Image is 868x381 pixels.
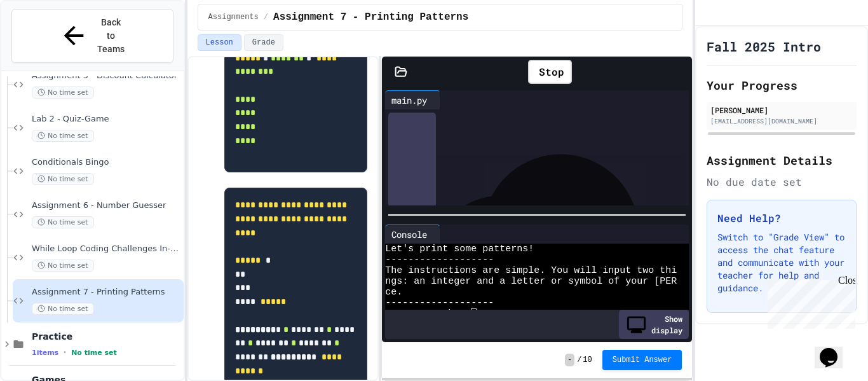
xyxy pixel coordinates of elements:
[710,104,853,116] div: [PERSON_NAME]
[707,151,857,169] h2: Assignment Details
[32,260,94,272] span: No time set
[385,90,440,109] div: main.py
[32,303,94,315] span: No time set
[385,225,440,244] div: Console
[32,216,94,228] span: No time set
[5,5,88,81] div: Chat with us now!Close
[11,9,173,63] button: Back to Teams
[385,94,433,107] div: main.py
[385,287,402,298] span: ce.
[385,244,534,254] span: Let's print some patterns!
[64,347,66,357] span: •
[717,211,846,226] h3: Need Help?
[583,355,592,365] span: 10
[96,16,126,56] span: Back to Teams
[32,173,94,185] span: No time set
[388,113,436,363] div: History
[32,349,58,357] span: 1 items
[815,330,855,368] iframe: chat widget
[619,310,689,339] div: Show display
[385,276,728,287] span: ngs: an integer and a letter or symbol of your [PERSON_NAME]
[577,355,581,365] span: /
[565,354,574,366] span: -
[273,10,468,25] span: Assignment 7 - Printing Patterns
[32,130,94,142] span: No time set
[244,34,283,51] button: Grade
[707,38,821,55] h1: Fall 2025 Intro
[32,200,181,211] span: Assignment 6 - Number Guesser
[264,12,268,22] span: /
[208,12,259,22] span: Assignments
[385,228,433,241] div: Console
[32,244,181,254] span: While Loop Coding Challenges In-Class
[32,87,94,99] span: No time set
[32,71,181,81] span: Assignment 5 - Discount Calculator
[71,349,117,357] span: No time set
[717,231,846,294] p: Switch to "Grade View" to access the chat feature and communicate with your teacher for help and ...
[32,114,181,125] span: Lab 2 - Quiz-Game
[707,76,857,94] h2: Your Progress
[32,331,181,342] span: Practice
[613,355,672,365] span: Submit Answer
[385,254,494,265] span: -------------------
[528,60,572,84] div: Stop
[710,116,853,126] div: [EMAIL_ADDRESS][DOMAIN_NAME]
[385,298,494,308] span: -------------------
[32,287,181,298] span: Assignment 7 - Printing Patterns
[707,174,857,190] div: No due date set
[385,265,677,276] span: The instructions are simple. You will input two thi
[32,157,181,168] span: Conditionals Bingo
[198,34,241,51] button: Lesson
[602,350,682,370] button: Submit Answer
[385,308,471,319] span: Enter a number:
[763,275,855,329] iframe: chat widget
